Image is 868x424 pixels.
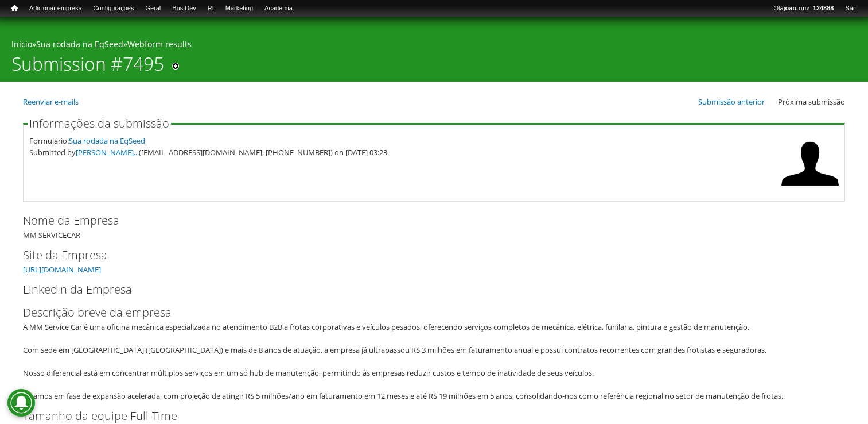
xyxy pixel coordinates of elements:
a: Webform results [127,38,192,49]
span: Início [11,4,18,12]
a: Início [11,38,32,49]
a: Sua rodada na EqSeed [69,136,145,146]
div: Submitted by ([EMAIL_ADDRESS][DOMAIN_NAME], [PHONE_NUMBER]) on [DATE] 03:23 [29,147,776,158]
a: Reenviar e-mails [23,97,79,107]
label: Site da Empresa [23,246,826,264]
legend: Informações da submissão [28,118,171,129]
div: MM SERVICECAR [23,212,845,241]
a: Academia [259,3,298,14]
a: Olájoao.ruiz_124888 [768,3,839,14]
a: Início [6,3,24,14]
a: [PERSON_NAME]... [76,147,139,157]
a: RI [202,3,220,14]
div: A MM Service Car é uma oficina mecânica especializada no atendimento B2B a frotas corporativas e ... [23,321,838,402]
a: Configurações [88,3,140,14]
a: [URL][DOMAIN_NAME] [23,264,101,275]
label: Nome da Empresa [23,212,826,229]
label: Descrição breve da empresa [23,304,826,321]
div: Formulário: [29,135,776,147]
h1: Submission #7495 [11,53,164,82]
strong: joao.ruiz_124888 [784,5,834,11]
label: LinkedIn da Empresa [23,281,826,298]
a: Marketing [220,3,259,14]
div: » » [11,38,857,53]
a: Geral [139,3,166,14]
a: Sua rodada na EqSeed [36,38,123,49]
a: Bus Dev [166,3,202,14]
a: Adicionar empresa [24,3,88,14]
span: Próxima submissão [778,97,845,107]
a: Ver perfil do usuário. [781,184,839,195]
img: Foto de Alexandre Monteiro dos santos [781,135,839,192]
a: Submissão anterior [698,97,765,107]
a: Sair [839,3,862,14]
